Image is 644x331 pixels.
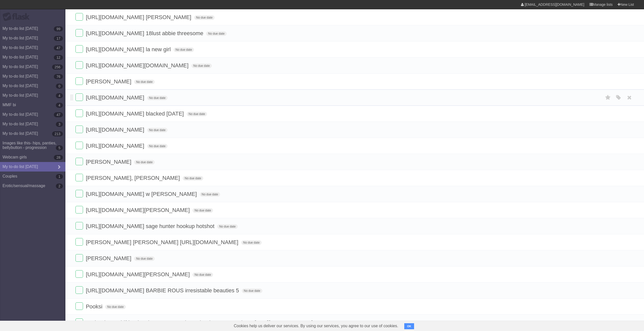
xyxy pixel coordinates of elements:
[75,158,83,165] label: Done
[75,302,83,310] label: Done
[86,175,181,181] span: [PERSON_NAME], [PERSON_NAME]
[54,112,63,117] b: 47
[217,224,237,229] span: No due date
[75,29,83,37] label: Done
[86,46,172,52] span: [URL][DOMAIN_NAME] la new girl
[56,145,63,150] b: 5
[187,112,207,116] span: No due date
[206,31,226,36] span: No due date
[86,239,239,245] span: [PERSON_NAME] [PERSON_NAME] [URL][DOMAIN_NAME]
[56,122,63,127] b: 3
[56,93,63,98] b: 4
[56,174,63,179] b: 1
[56,103,63,108] b: 4
[174,47,194,52] span: No due date
[183,176,203,181] span: No due date
[75,286,83,294] label: Done
[86,223,216,229] span: [URL][DOMAIN_NAME] sage hunter hookup hotshot
[134,256,154,261] span: No due date
[54,45,63,50] b: 47
[86,78,133,85] span: [PERSON_NAME]
[75,270,83,278] label: Done
[134,80,154,84] span: No due date
[75,13,83,21] label: Done
[86,30,205,36] span: [URL][DOMAIN_NAME] 18lust abbie threesome
[192,272,213,277] span: No due date
[242,289,262,293] span: No due date
[86,14,192,20] span: [URL][DOMAIN_NAME] [PERSON_NAME]
[194,15,215,20] span: No due date
[86,62,190,69] span: [URL][DOMAIN_NAME][DOMAIN_NAME]
[75,126,83,133] label: Done
[75,206,83,213] label: Done
[54,55,63,60] b: 12
[54,26,63,31] b: 99
[147,144,168,148] span: No due date
[404,323,414,329] button: OK
[52,65,63,70] b: 256
[75,77,83,85] label: Done
[3,12,33,21] div: Flask
[54,36,63,41] b: 17
[229,321,403,331] span: Cookies help us deliver our services. By using our services, you agree to our use of cookies.
[86,207,191,213] span: [URL][DOMAIN_NAME][PERSON_NAME]
[75,222,83,230] label: Done
[75,93,83,101] label: Done
[192,208,213,213] span: No due date
[75,190,83,197] label: Done
[86,319,314,326] span: my brother's girlfriend makes me cum twice at her house SoAndreyy [URL][DOMAIN_NAME]
[241,240,262,245] span: No due date
[75,45,83,53] label: Done
[86,111,185,117] span: [URL][DOMAIN_NAME] blacked [DATE]
[147,96,168,100] span: No due date
[75,174,83,181] label: Done
[54,74,63,79] b: 76
[86,94,145,101] span: [URL][DOMAIN_NAME]
[52,131,63,136] b: 213
[75,109,83,117] label: Done
[75,142,83,149] label: Done
[86,287,240,294] span: [URL][DOMAIN_NAME] BARBIE ROUS irresistable beauties 5
[191,64,212,68] span: No due date
[75,254,83,262] label: Done
[200,192,220,197] span: No due date
[86,271,191,278] span: [URL][DOMAIN_NAME][PERSON_NAME]
[86,127,145,133] span: [URL][DOMAIN_NAME]
[56,184,63,189] b: 2
[134,160,154,164] span: No due date
[75,61,83,69] label: Done
[105,305,126,309] span: No due date
[75,238,83,246] label: Done
[75,318,83,326] label: Done
[86,159,133,165] span: [PERSON_NAME]
[147,128,168,132] span: No due date
[86,143,145,149] span: [URL][DOMAIN_NAME]
[86,191,198,197] span: [URL][DOMAIN_NAME] w [PERSON_NAME]
[86,255,133,261] span: [PERSON_NAME]
[54,155,63,160] b: 28
[603,93,613,102] label: Star task
[86,303,104,310] span: Pooksi
[56,84,63,89] b: 0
